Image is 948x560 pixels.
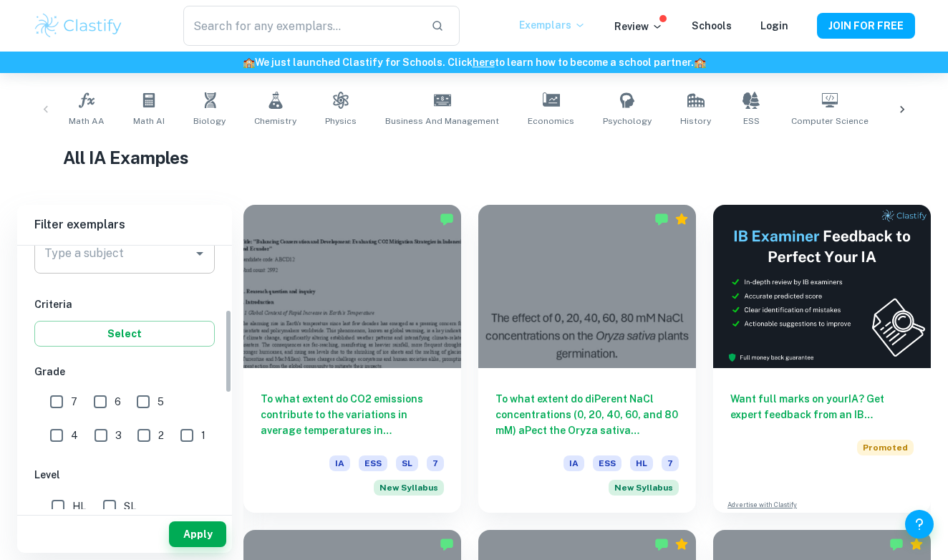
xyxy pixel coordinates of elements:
h6: Level [34,467,215,483]
button: Select [34,321,215,347]
p: Review [614,19,663,34]
span: Chemistry [254,115,296,127]
img: Marked [440,537,454,551]
span: IA [564,455,584,471]
div: Premium [674,212,689,226]
div: Premium [674,537,689,551]
span: 🏫 [694,57,706,68]
h6: To what extent do CO2 emissions contribute to the variations in average temperatures in [GEOGRAPH... [261,391,444,438]
img: Clastify logo [33,11,124,40]
h6: Want full marks on your IA ? Get expert feedback from an IB examiner! [730,391,914,423]
img: Marked [654,212,669,226]
p: Exemplars [519,17,586,33]
h1: All IA Examples [63,145,885,170]
span: SL [124,498,136,514]
span: New Syllabus [609,480,679,496]
img: Marked [654,537,669,551]
span: Economics [528,115,574,127]
span: Biology [193,115,226,127]
span: SL [396,455,418,471]
span: Psychology [603,115,652,127]
button: Help and Feedback [905,510,934,539]
span: ESS [743,115,760,127]
span: HL [72,498,86,514]
h6: Grade [34,364,215,380]
a: Login [760,20,788,32]
h6: To what extent do diPerent NaCl concentrations (0, 20, 40, 60, and 80 mM) aPect the Oryza sativa ... [495,391,679,438]
span: 🏫 [243,57,255,68]
h6: Criteria [34,296,215,312]
span: ESS [593,455,621,471]
a: To what extent do CO2 emissions contribute to the variations in average temperatures in [GEOGRAPH... [243,205,461,513]
span: HL [630,455,653,471]
span: Business and Management [385,115,499,127]
span: History [680,115,711,127]
div: Starting from the May 2026 session, the ESS IA requirements have changed. We created this exempla... [374,480,444,496]
img: Marked [889,537,904,551]
span: Math AI [133,115,165,127]
span: 4 [71,428,78,443]
div: Starting from the May 2026 session, the ESS IA requirements have changed. We created this exempla... [609,480,679,496]
span: ESS [359,455,387,471]
span: New Syllabus [374,480,444,496]
span: 3 [115,428,122,443]
span: 2 [158,428,164,443]
img: Marked [440,212,454,226]
span: Promoted [857,440,914,455]
span: IA [329,455,350,471]
span: 7 [427,455,444,471]
span: 7 [662,455,679,471]
span: 7 [71,394,77,410]
a: here [473,57,495,68]
button: Apply [169,521,226,547]
button: Open [190,243,210,264]
span: Physics [325,115,357,127]
span: Math AA [69,115,105,127]
div: Premium [909,537,924,551]
a: Advertise with Clastify [727,500,797,510]
span: 1 [201,428,205,443]
a: To what extent do diPerent NaCl concentrations (0, 20, 40, 60, and 80 mM) aPect the Oryza sativa ... [478,205,696,513]
span: 6 [115,394,121,410]
a: Schools [692,20,732,32]
button: JOIN FOR FREE [817,13,915,39]
img: Thumbnail [713,205,931,368]
a: Want full marks on yourIA? Get expert feedback from an IB examiner!PromotedAdvertise with Clastify [713,205,931,513]
h6: Filter exemplars [17,205,232,245]
span: 5 [158,394,164,410]
h6: We just launched Clastify for Schools. Click to learn how to become a school partner. [3,54,945,70]
span: Computer Science [791,115,869,127]
input: Search for any exemplars... [183,6,420,46]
